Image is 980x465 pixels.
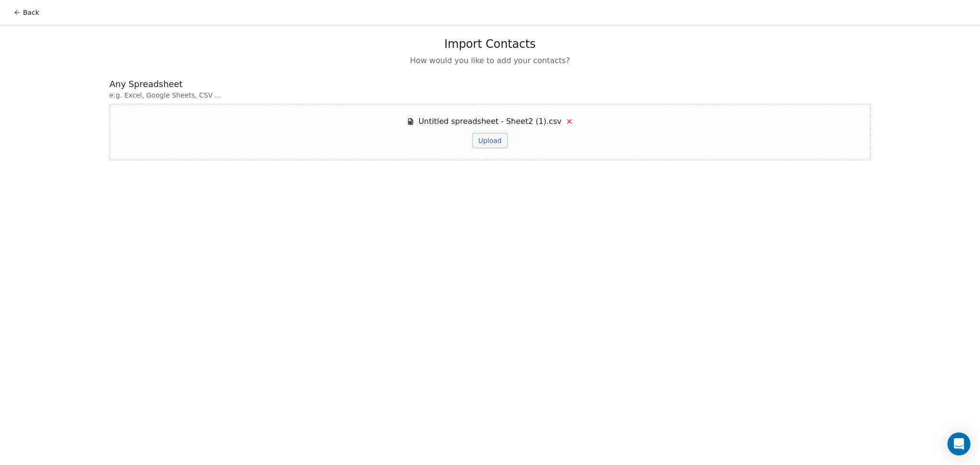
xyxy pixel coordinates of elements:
span: Untitled spreadsheet - Sheet2 (1).csv [418,116,561,127]
span: Any Spreadsheet [110,78,870,90]
button: Back [8,4,45,21]
span: How would you like to add your contacts? [410,55,570,66]
span: e.g. Excel, Google Sheets, CSV ... [110,90,870,100]
div: Open Intercom Messenger [947,432,970,455]
span: Import Contacts [445,37,536,51]
button: Upload [472,133,507,148]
